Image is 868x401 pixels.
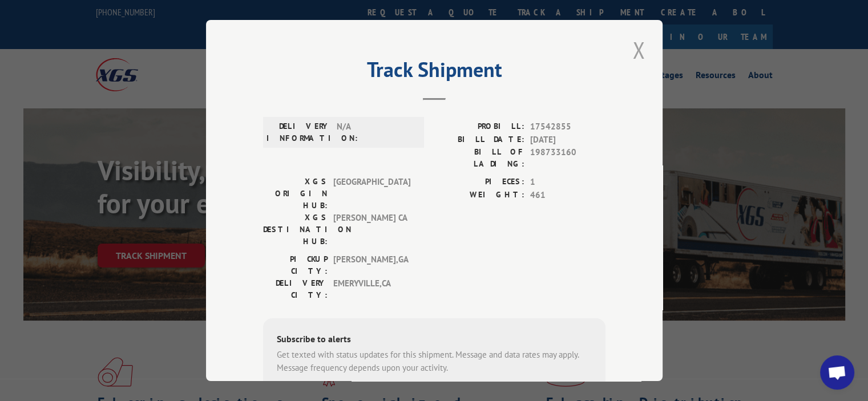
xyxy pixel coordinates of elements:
[530,120,605,133] span: 17542855
[267,120,331,144] label: DELIVERY INFORMATION:
[333,253,410,277] span: [PERSON_NAME] , GA
[263,277,328,301] label: DELIVERY CITY:
[434,189,524,202] label: WEIGHT:
[820,355,854,390] a: Open chat
[629,34,648,66] button: Close modal
[277,349,592,374] div: Get texted with status updates for this shipment. Message and data rates may apply. Message frequ...
[333,277,410,301] span: EMERYVILLE , CA
[277,332,592,349] div: Subscribe to alerts
[337,120,414,144] span: N/A
[434,133,524,147] label: BILL DATE:
[263,62,605,83] h2: Track Shipment
[434,176,524,189] label: PIECES:
[333,212,410,248] span: [PERSON_NAME] CA
[530,146,605,170] span: 198733160
[263,253,328,277] label: PICKUP CITY:
[530,176,605,189] span: 1
[333,176,410,212] span: [GEOGRAPHIC_DATA]
[530,189,605,202] span: 461
[434,120,524,133] label: PROBILL:
[434,146,524,170] label: BILL OF LADING:
[263,212,328,248] label: XGS DESTINATION HUB:
[530,133,605,147] span: [DATE]
[263,176,328,212] label: XGS ORIGIN HUB:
